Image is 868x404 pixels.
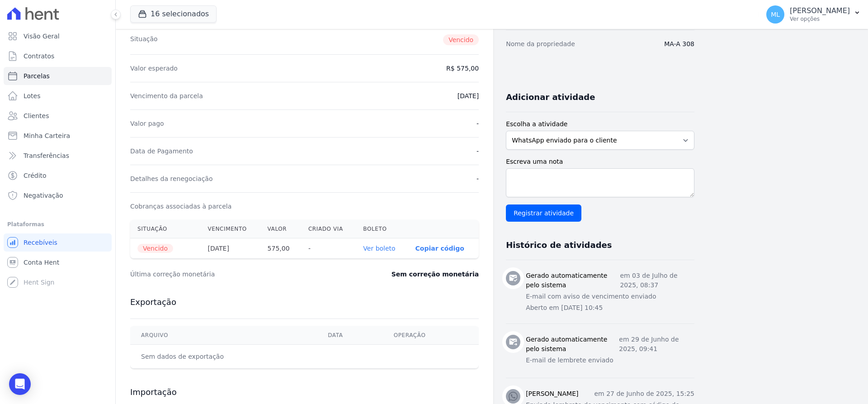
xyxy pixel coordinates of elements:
p: em 03 de Julho de 2025, 08:37 [620,271,694,290]
p: E-mail de lembrete enviado [526,356,694,365]
span: ML [771,11,780,18]
th: Criado via [301,220,356,238]
span: Visão Geral [24,32,60,41]
dt: Situação [130,34,158,45]
span: Lotes [24,91,41,100]
span: Contratos [24,52,54,61]
p: Aberto em [DATE] 10:45 [526,303,694,313]
span: Vencido [443,34,479,45]
a: Clientes [4,107,112,125]
a: Parcelas [4,67,112,85]
th: 575,00 [260,238,301,259]
a: Ver boleto [363,245,395,252]
span: Clientes [24,111,49,120]
h3: Gerado automaticamente pelo sistema [526,335,619,354]
span: Recebíveis [24,238,57,247]
a: Recebíveis [4,233,112,252]
dt: Detalhes da renegociação [130,174,213,183]
th: Operação [383,326,479,345]
span: Negativação [24,191,63,200]
h3: Gerado automaticamente pelo sistema [526,271,620,290]
a: Minha Carteira [4,127,112,145]
dt: Última correção monetária [130,270,336,279]
dt: Valor pago [130,119,164,128]
p: E-mail com aviso de vencimento enviado [526,292,694,301]
dt: Cobranças associadas à parcela [130,202,231,211]
a: Lotes [4,87,112,105]
a: Crédito [4,166,112,185]
p: em 27 de Junho de 2025, 15:25 [594,389,694,399]
dd: [DATE] [458,91,479,100]
p: Ver opções [790,15,850,23]
div: Plataformas [7,219,108,230]
th: Vencimento [201,220,260,238]
dd: - [476,174,479,183]
label: Escolha a atividade [506,119,694,129]
th: [DATE] [201,238,260,259]
th: - [301,238,356,259]
input: Registrar atividade [506,204,581,222]
h3: Exportação [130,297,479,308]
th: Situação [130,220,201,238]
h3: Adicionar atividade [506,92,595,103]
th: Arquivo [130,326,317,345]
h3: Importação [130,387,479,398]
dt: Valor esperado [130,64,178,73]
h3: Histórico de atividades [506,240,612,251]
span: Vencido [137,244,173,253]
dt: Nome da propriedade [506,39,575,48]
button: 16 selecionados [130,5,217,23]
h3: [PERSON_NAME] [526,389,578,399]
td: Sem dados de exportação [130,345,317,369]
th: Boleto [356,220,408,238]
a: Transferências [4,147,112,165]
th: Valor [260,220,301,238]
dd: - [476,147,479,156]
dt: Vencimento da parcela [130,91,203,100]
span: Crédito [24,171,47,180]
a: Visão Geral [4,27,112,45]
a: Negativação [4,186,112,204]
dd: MA-A 308 [664,39,694,48]
button: ML [PERSON_NAME] Ver opções [759,2,868,27]
span: Conta Hent [24,258,59,267]
dd: - [476,119,479,128]
a: Contratos [4,47,112,65]
a: Conta Hent [4,253,112,271]
span: Parcelas [24,71,50,81]
span: Minha Carteira [24,131,70,140]
label: Escreva uma nota [506,157,694,166]
p: em 29 de Junho de 2025, 09:41 [619,335,694,354]
dd: Sem correção monetária [392,270,479,279]
dt: Data de Pagamento [130,147,193,156]
dd: R$ 575,00 [446,64,479,73]
div: Open Intercom Messenger [9,373,31,395]
th: Data [317,326,382,345]
button: Copiar código [415,245,464,252]
span: Transferências [24,151,69,160]
p: [PERSON_NAME] [790,6,850,15]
